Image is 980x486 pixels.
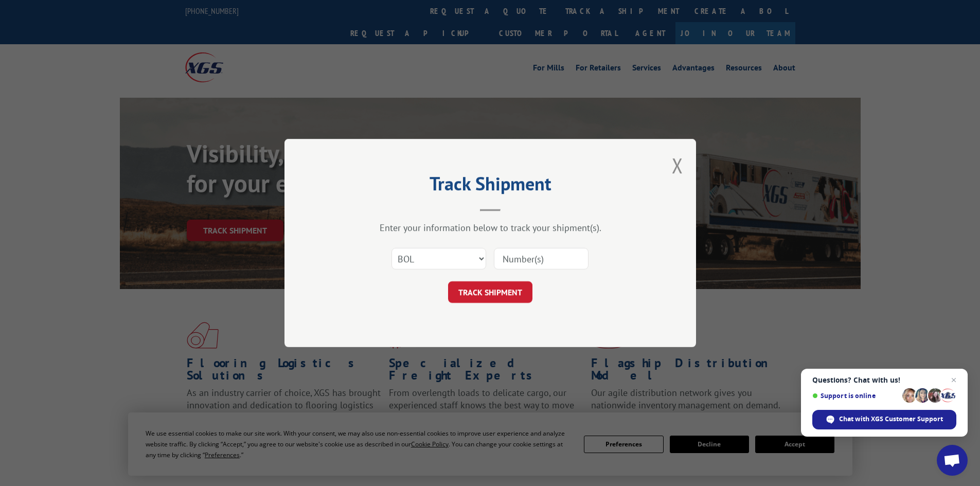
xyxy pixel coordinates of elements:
[448,281,532,303] button: TRACK SHIPMENT
[812,376,956,384] span: Questions? Chat with us!
[839,415,943,424] span: Chat with XGS Customer Support
[336,176,645,196] h2: Track Shipment
[948,374,960,386] span: Close chat
[672,152,683,179] button: Close modal
[494,248,589,269] input: Number(s)
[812,392,899,400] span: Support is online
[336,222,645,233] div: Enter your information below to track your shipment(s).
[937,445,968,476] div: Open chat
[812,410,956,429] div: Chat with XGS Customer Support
